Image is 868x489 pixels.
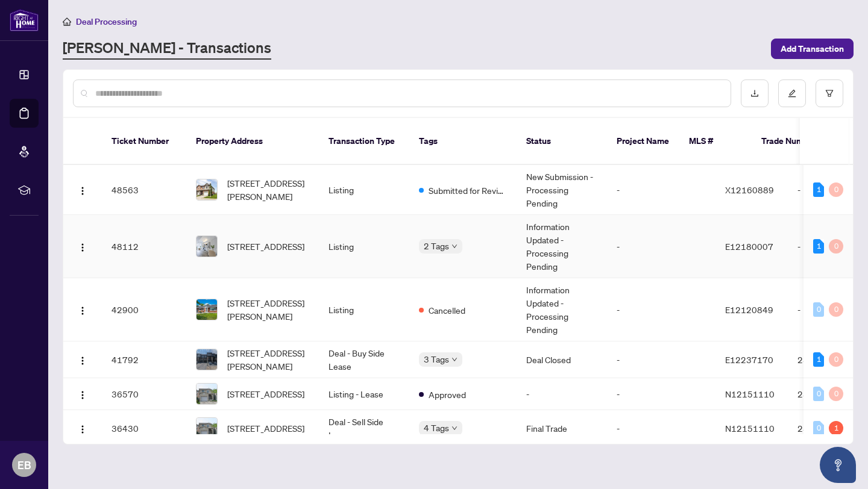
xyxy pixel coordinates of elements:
[197,384,217,404] img: thumbnail-img
[78,243,87,252] img: Logo
[725,388,775,399] span: N12151110
[76,16,137,27] span: Deal Processing
[63,38,271,60] a: [PERSON_NAME] - Transactions
[186,118,319,165] th: Property Address
[227,346,309,373] span: [STREET_ADDRESS][PERSON_NAME]
[197,299,217,320] img: thumbnail-img
[319,165,409,215] td: Listing
[78,306,87,316] img: Logo
[10,9,39,31] img: logo
[829,352,843,367] div: 0
[73,300,92,319] button: Logo
[197,179,217,200] img: thumbnail-img
[227,387,304,400] span: [STREET_ADDRESS]
[227,176,309,203] span: [STREET_ADDRESS][PERSON_NAME]
[517,378,607,410] td: -
[725,423,775,434] span: N12151110
[607,341,715,378] td: -
[63,17,71,26] span: home
[319,341,409,378] td: Deal - Buy Side Lease
[771,39,854,59] button: Add Transaction
[725,354,773,365] span: E12237170
[781,39,844,58] span: Add Transaction
[227,240,304,253] span: [STREET_ADDRESS]
[197,349,217,370] img: thumbnail-img
[78,425,87,434] img: Logo
[102,341,186,378] td: 41792
[102,215,186,278] td: 48112
[813,352,824,367] div: 1
[607,215,715,278] td: -
[73,350,92,369] button: Logo
[17,456,31,473] span: EB
[73,419,92,438] button: Logo
[517,215,607,278] td: Information Updated - Processing Pending
[517,341,607,378] td: Deal Closed
[102,118,186,165] th: Ticket Number
[102,410,186,447] td: 36430
[829,421,843,435] div: 1
[813,387,824,401] div: 0
[725,304,773,315] span: E12120849
[424,239,449,253] span: 2 Tags
[429,184,507,197] span: Submitted for Review
[78,390,87,400] img: Logo
[829,239,843,254] div: 0
[813,182,824,197] div: 1
[517,278,607,341] td: Information Updated - Processing Pending
[750,89,759,98] span: download
[451,243,458,249] span: down
[607,410,715,447] td: -
[725,241,773,252] span: E12180007
[197,236,217,257] img: thumbnail-img
[451,357,458,363] span: down
[517,118,607,165] th: Status
[825,89,834,98] span: filter
[319,278,409,341] td: Listing
[227,296,309,323] span: [STREET_ADDRESS][PERSON_NAME]
[429,304,465,317] span: Cancelled
[227,422,304,435] span: [STREET_ADDRESS]
[102,165,186,215] td: 48563
[73,180,92,199] button: Logo
[607,278,715,341] td: -
[607,118,679,165] th: Project Name
[829,182,843,197] div: 0
[829,302,843,317] div: 0
[752,118,836,165] th: Trade Number
[197,418,217,438] img: thumbnail-img
[73,237,92,256] button: Logo
[813,239,824,254] div: 1
[451,425,458,431] span: down
[607,378,715,410] td: -
[820,447,856,483] button: Open asap
[424,421,449,435] span: 4 Tags
[813,302,824,317] div: 0
[816,79,843,107] button: filter
[517,410,607,447] td: Final Trade
[102,378,186,410] td: 36570
[829,387,843,401] div: 0
[319,118,409,165] th: Transaction Type
[319,215,409,278] td: Listing
[78,356,87,366] img: Logo
[725,184,774,195] span: X12160889
[778,79,806,107] button: edit
[319,378,409,410] td: Listing - Lease
[73,384,92,403] button: Logo
[102,278,186,341] td: 42900
[409,118,517,165] th: Tags
[607,165,715,215] td: -
[424,352,449,366] span: 3 Tags
[429,388,466,401] span: Approved
[679,118,752,165] th: MLS #
[788,89,796,98] span: edit
[741,79,769,107] button: download
[319,410,409,447] td: Deal - Sell Side Lease
[517,165,607,215] td: New Submission - Processing Pending
[78,186,87,196] img: Logo
[813,421,824,435] div: 0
